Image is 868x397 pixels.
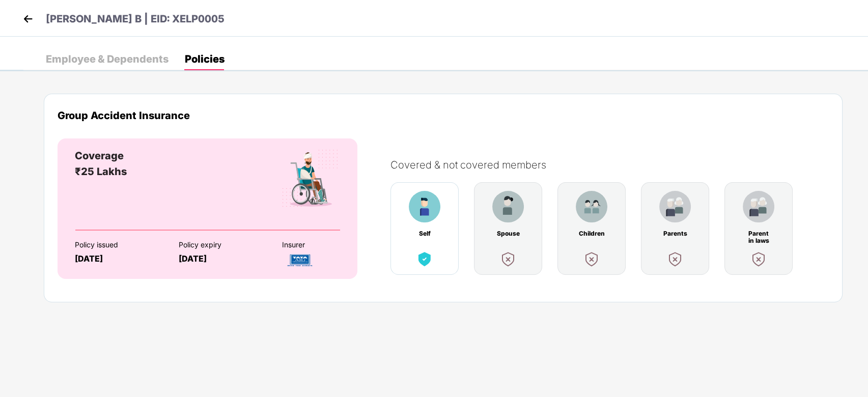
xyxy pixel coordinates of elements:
[20,11,36,26] img: back
[75,148,127,164] div: Coverage
[662,230,688,237] div: Parents
[666,250,684,268] img: benefitCardImg
[659,191,691,222] img: benefitCardImg
[179,241,265,249] div: Policy expiry
[185,54,225,64] div: Policies
[411,230,438,237] div: Self
[282,251,318,269] img: InsurerLogo
[390,159,839,171] div: Covered & not covered members
[75,241,161,249] div: Policy issued
[492,191,524,222] img: benefitCardImg
[46,11,225,27] p: [PERSON_NAME] B | EID: XELP0005
[409,191,440,222] img: benefitCardImg
[46,54,169,64] div: Employee & Dependents
[280,148,340,209] img: benefitCardImg
[415,250,434,268] img: benefitCardImg
[582,250,601,268] img: benefitCardImg
[495,230,521,237] div: Spouse
[75,254,161,264] div: [DATE]
[745,230,772,237] div: Parent in laws
[179,254,265,264] div: [DATE]
[58,109,829,121] div: Group Accident Insurance
[499,250,517,268] img: benefitCardImg
[576,191,607,222] img: benefitCardImg
[743,191,774,222] img: benefitCardImg
[749,250,768,268] img: benefitCardImg
[282,241,368,249] div: Insurer
[75,165,127,178] span: ₹25 Lakhs
[578,230,605,237] div: Children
